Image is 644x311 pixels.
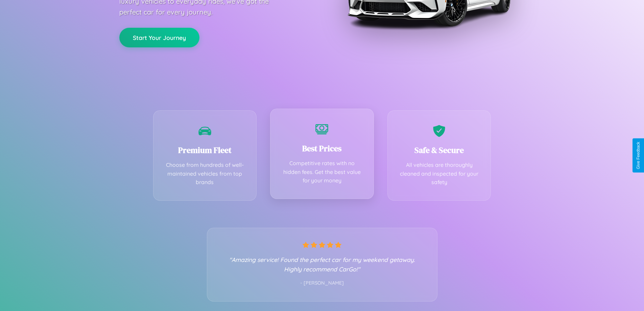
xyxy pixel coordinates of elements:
h3: Safe & Secure [398,145,481,156]
p: "Amazing service! Found the perfect car for my weekend getaway. Highly recommend CarGo!" [221,255,424,274]
h3: Premium Fleet [164,145,246,156]
p: - [PERSON_NAME] [221,279,424,288]
p: Choose from hundreds of well-maintained vehicles from top brands [164,161,246,187]
h3: Best Prices [281,143,363,154]
div: Give Feedback [636,142,641,169]
p: All vehicles are thoroughly cleaned and inspected for your safety [398,161,481,187]
p: Competitive rates with no hidden fees. Get the best value for your money [281,159,363,185]
button: Start Your Journey [119,28,199,47]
